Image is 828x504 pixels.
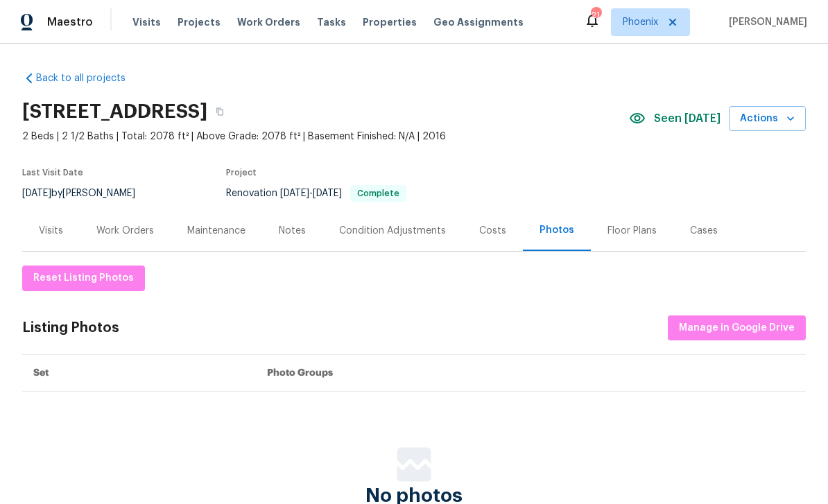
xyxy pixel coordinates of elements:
div: Notes [279,224,306,238]
div: Cases [690,224,718,238]
span: Geo Assignments [433,15,524,29]
span: Project [226,168,257,177]
button: Actions [729,106,806,132]
div: Condition Adjustments [339,224,446,238]
span: [DATE] [313,189,342,198]
div: Costs [479,224,506,238]
span: Properties [363,15,417,29]
span: No photos [365,489,463,503]
h2: [STREET_ADDRESS] [22,105,207,119]
th: Photo Groups [256,355,806,392]
div: Listing Photos [22,321,119,335]
div: Maintenance [187,224,245,238]
span: Phoenix [623,15,658,29]
th: Set [22,355,256,392]
span: Seen [DATE] [654,112,721,125]
div: 21 [591,8,601,22]
a: Back to all projects [22,71,155,85]
span: Reset Listing Photos [33,270,134,287]
span: - [280,189,342,198]
span: Renovation [226,189,406,198]
button: Reset Listing Photos [22,266,145,291]
span: Manage in Google Drive [679,320,795,337]
span: 2 Beds | 2 1/2 Baths | Total: 2078 ft² | Above Grade: 2078 ft² | Basement Finished: N/A | 2016 [22,130,629,144]
button: Copy Address [207,99,232,124]
div: Floor Plans [607,224,657,238]
span: [DATE] [22,189,51,198]
div: Visits [39,224,63,238]
div: by [PERSON_NAME] [22,185,152,202]
span: Last Visit Date [22,168,83,177]
div: Work Orders [96,224,154,238]
span: Work Orders [237,15,300,29]
div: Photos [540,223,574,237]
span: Tasks [317,17,346,27]
button: Manage in Google Drive [668,315,806,341]
span: Visits [132,15,161,29]
span: Actions [740,110,795,128]
span: Maestro [47,15,93,29]
span: Complete [352,189,405,198]
span: [PERSON_NAME] [723,15,807,29]
span: Projects [178,15,221,29]
span: [DATE] [280,189,309,198]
